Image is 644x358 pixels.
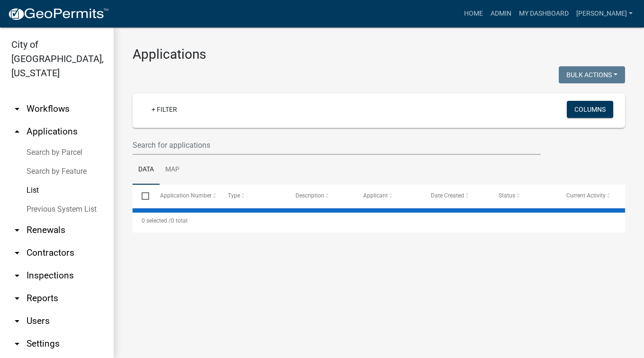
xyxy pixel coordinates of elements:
[11,293,23,304] i: arrow_drop_down
[363,192,388,199] span: Applicant
[572,5,636,23] a: [PERSON_NAME]
[144,101,185,118] a: + Filter
[11,103,23,115] i: arrow_drop_down
[286,185,354,207] datatable-header-cell: Description
[566,192,606,199] span: Current Activity
[133,209,625,233] div: 0 total
[354,185,422,207] datatable-header-cell: Applicant
[11,338,23,349] i: arrow_drop_down
[499,192,515,199] span: Status
[11,224,23,236] i: arrow_drop_down
[460,5,487,23] a: Home
[11,247,23,259] i: arrow_drop_down
[431,192,464,199] span: Date Created
[567,101,613,118] button: Columns
[142,217,171,224] span: 0 selected /
[151,185,218,207] datatable-header-cell: Application Number
[133,135,541,155] input: Search for applications
[295,192,324,199] span: Description
[133,155,160,185] a: Data
[160,192,212,199] span: Application Number
[490,185,557,207] datatable-header-cell: Status
[133,185,151,207] datatable-header-cell: Select
[515,5,572,23] a: My Dashboard
[557,185,625,207] datatable-header-cell: Current Activity
[11,315,23,327] i: arrow_drop_down
[11,270,23,281] i: arrow_drop_down
[160,155,185,185] a: Map
[487,5,515,23] a: Admin
[559,66,625,83] button: Bulk Actions
[228,192,240,199] span: Type
[218,185,286,207] datatable-header-cell: Type
[422,185,490,207] datatable-header-cell: Date Created
[11,126,23,137] i: arrow_drop_up
[133,46,625,63] h3: Applications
